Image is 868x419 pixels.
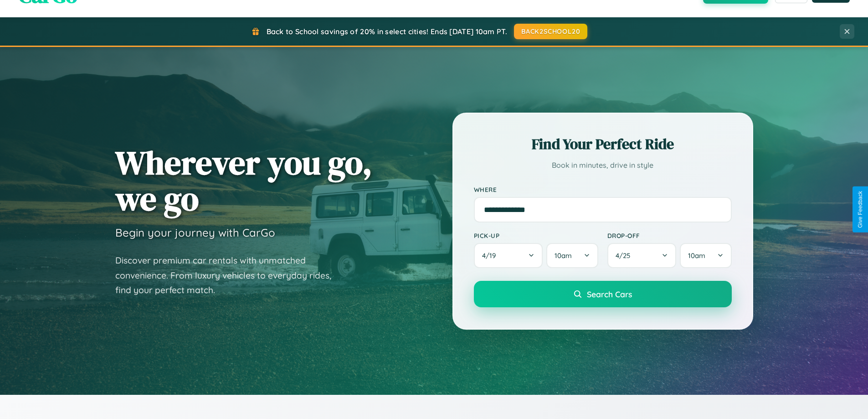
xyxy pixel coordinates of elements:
span: 4 / 25 [616,251,635,260]
label: Where [474,186,732,193]
p: Discover premium car rentals with unmatched convenience. From luxury vehicles to everyday rides, ... [115,253,343,298]
h3: Begin your journey with CarGo [115,226,275,239]
button: 4/19 [474,243,543,268]
label: Pick-up [474,232,598,239]
span: 4 / 19 [482,251,500,260]
span: Search Cars [587,289,632,299]
div: Give Feedback [857,191,863,228]
span: 10am [688,251,705,260]
h1: Wherever you go, we go [115,145,372,217]
h2: Find Your Perfect Ride [474,134,732,154]
button: 10am [546,243,598,268]
label: Drop-off [607,232,732,239]
button: 10am [680,243,731,268]
span: 10am [555,251,572,260]
p: Book in minutes, drive in style [474,159,732,172]
button: Search Cars [474,281,732,307]
span: Back to School savings of 20% in select cities! Ends [DATE] 10am PT. [267,27,507,36]
button: BACK2SCHOOL20 [514,24,587,39]
button: 4/25 [607,243,677,268]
